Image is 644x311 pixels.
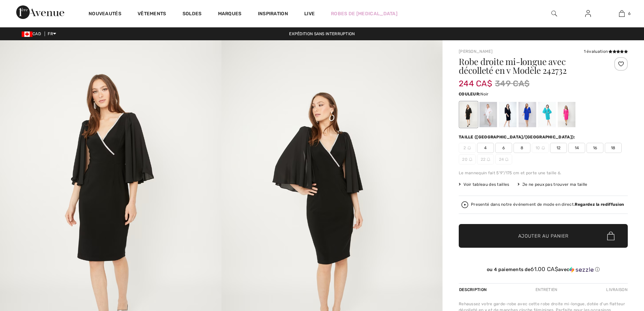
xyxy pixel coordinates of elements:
[480,92,488,96] span: Noir
[601,260,637,277] iframe: Ouvre un widget dans lequel vous pouvez trouver plus d’informations
[514,143,530,153] span: 8
[519,102,536,127] div: Saphir Royal 163
[530,284,563,296] div: Entretien
[518,181,588,187] div: Je ne peux pas trouver ma taille
[16,5,64,19] img: 1ère Avenue
[22,31,44,36] span: CAD
[568,143,585,153] span: 14
[459,72,492,88] span: 244 CA$
[575,202,624,207] strong: Regardez la rediffusion
[604,284,628,296] div: Livraison
[461,201,468,208] img: Regardez la rediffusion
[530,266,558,272] span: 61.00 CA$
[477,154,494,164] span: 22
[471,202,624,207] div: Presenté dans notre événement de mode en direct.
[459,154,476,164] span: 20
[469,158,472,161] img: ring-m.svg
[505,158,508,161] img: ring-m.svg
[138,11,166,18] a: Vêtements
[459,170,628,176] div: Le mannequin fait 5'9"/175 cm et porte une taille 6.
[459,181,509,187] span: Voir tableau des tailles
[459,266,628,273] div: ou 4 paiements de avec
[619,9,625,18] img: Mon panier
[22,31,32,37] img: Canadian Dollar
[477,143,494,153] span: 4
[459,57,600,75] h1: Robe droite mi-longue avec décolleté en v Modèle 242732
[183,11,202,18] a: Soldes
[89,11,121,18] a: Nouveautés
[459,224,628,248] button: Ajouter au panier
[459,266,628,275] div: ou 4 paiements de61.00 CA$avecSezzle Cliquez pour en savoir plus sur Sezzle
[479,102,497,127] div: Vanille 30
[218,11,242,18] a: Marques
[495,154,512,164] span: 24
[459,49,493,54] a: [PERSON_NAME]
[499,102,517,127] div: Bleu Nuit
[459,284,488,296] div: Description
[48,31,56,36] span: FR
[538,102,556,127] div: Ocean blue
[459,143,476,153] span: 2
[304,10,315,17] a: Live
[460,102,477,127] div: Noir
[580,9,596,18] a: Se connecter
[587,143,603,153] span: 16
[584,48,628,54] div: 1 évaluation
[468,146,471,150] img: ring-m.svg
[607,231,615,240] img: Bag.svg
[518,232,569,240] span: Ajouter au panier
[550,143,567,153] span: 12
[628,10,630,17] span: 6
[585,9,591,18] img: Mes infos
[605,143,622,153] span: 18
[542,146,545,150] img: ring-m.svg
[551,9,557,18] img: recherche
[532,143,549,153] span: 10
[331,10,398,17] a: Robes de [MEDICAL_DATA]
[487,158,490,161] img: ring-m.svg
[495,77,529,90] span: 349 CA$
[495,143,512,153] span: 6
[258,11,288,18] span: Inspiration
[459,134,577,140] div: Taille ([GEOGRAPHIC_DATA]/[GEOGRAPHIC_DATA]):
[459,92,480,96] span: Couleur:
[569,267,594,273] img: Sezzle
[558,102,575,127] div: Shocking pink
[605,9,638,18] a: 6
